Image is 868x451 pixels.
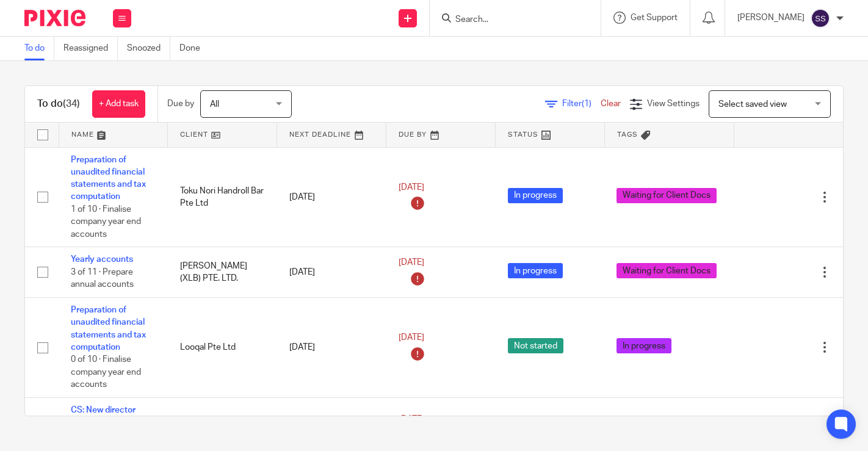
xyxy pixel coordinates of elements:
td: [DATE] [277,147,386,247]
span: Get Support [631,13,678,22]
td: Toku Nori Handroll Bar Pte Ltd [168,147,277,247]
span: (1) [582,99,591,108]
span: (34) [63,99,80,109]
img: Pixie [24,10,85,26]
a: Snoozed [127,37,170,60]
a: CS: New director onboarding [71,406,136,427]
p: Due by [167,98,194,110]
span: Not started [508,338,563,353]
input: Search [454,15,564,26]
span: 3 of 11 · Prepare annual accounts [71,268,134,289]
span: [DATE] [399,415,424,424]
span: View Settings [647,99,700,108]
td: [DATE] [277,247,386,297]
a: + Add task [92,90,145,118]
span: Filter [562,99,601,108]
h1: To do [37,98,80,110]
td: Looqal Pte Ltd [168,297,277,397]
a: Clear [601,99,621,108]
span: Select saved view [718,100,787,109]
span: In progress [617,338,671,353]
span: In progress [508,263,563,278]
a: Preparation of unaudited financial statements and tax computation [71,306,146,352]
span: Tags [617,131,638,138]
span: 0 of 10 · Finalise company year end accounts [71,355,141,389]
span: [DATE] [399,333,424,342]
span: 1 of 10 · Finalise company year end accounts [71,205,141,239]
span: In progress [508,188,563,203]
a: Yearly accounts [71,255,133,264]
span: [DATE] [399,183,424,192]
span: [DATE] [399,258,424,267]
img: svg%3E [811,9,830,28]
span: Waiting for Client Docs [617,188,717,203]
p: [PERSON_NAME] [737,12,805,24]
span: Waiting for Client Docs [617,263,717,278]
a: Preparation of unaudited financial statements and tax computation [71,156,146,201]
td: [DATE] [277,297,386,397]
a: To do [24,37,54,60]
td: [PERSON_NAME] (XLB) PTE. LTD. [168,247,277,297]
a: Reassigned [63,37,118,60]
a: Done [179,37,209,60]
span: All [210,100,219,109]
